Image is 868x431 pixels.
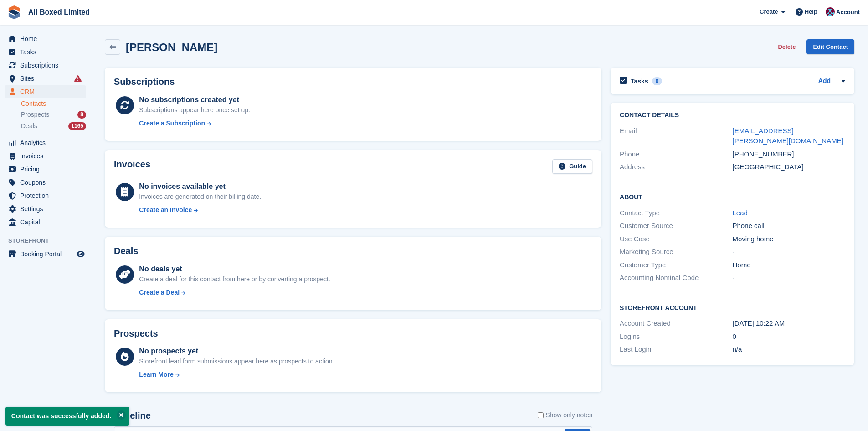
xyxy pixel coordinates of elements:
div: Contact Type [620,208,732,218]
img: Eliza Goss [826,7,835,16]
button: Delete [774,39,799,54]
span: Account [836,8,860,17]
div: Learn More [139,370,173,379]
a: Add [818,76,831,87]
h2: Prospects [114,328,158,339]
a: All Boxed Limited [25,5,93,20]
div: 0 [733,332,845,342]
div: No prospects yet [139,346,334,357]
div: [GEOGRAPHIC_DATA] [733,162,845,172]
input: Show only notes [538,410,544,420]
div: Phone call [733,221,845,231]
span: Tasks [20,46,75,58]
a: menu [5,248,86,260]
a: menu [5,163,86,176]
a: menu [5,46,86,58]
a: menu [5,216,86,228]
span: Booking Portal [20,248,75,260]
div: Home [733,260,845,270]
a: [EMAIL_ADDRESS][PERSON_NAME][DOMAIN_NAME] [733,127,843,145]
h2: Storefront Account [620,303,845,312]
span: Analytics [20,136,75,149]
div: No deals yet [139,264,330,275]
span: Home [20,32,75,45]
label: Show only notes [538,410,592,420]
span: Invoices [20,150,75,162]
a: Learn More [139,370,334,379]
h2: Invoices [114,159,150,174]
div: Address [620,162,732,172]
a: menu [5,136,86,149]
div: Customer Type [620,260,732,270]
div: Phone [620,149,732,160]
div: Account Created [620,318,732,329]
h2: Subscriptions [114,77,592,87]
a: menu [5,59,86,72]
a: menu [5,72,86,85]
div: Create a Deal [139,288,180,297]
div: 1165 [68,122,86,130]
div: Create a deal for this contact from here or by converting a prospect. [139,275,330,284]
div: Create a Subscription [139,119,205,128]
span: Subscriptions [20,59,75,72]
div: Last Login [620,344,732,355]
span: Coupons [20,176,75,189]
a: menu [5,32,86,45]
a: menu [5,189,86,202]
a: Lead [733,209,748,217]
a: Preview store [75,249,86,260]
div: 0 [652,77,663,85]
div: [DATE] 10:22 AM [733,318,845,329]
div: n/a [733,344,845,355]
div: Moving home [733,234,845,244]
div: Email [620,126,732,146]
span: Help [805,7,817,16]
div: Accounting Nominal Code [620,273,732,283]
h2: Timeline [114,410,151,421]
a: Create a Deal [139,288,330,297]
a: Contacts [21,99,86,108]
div: - [733,247,845,257]
div: Create an Invoice [139,205,192,215]
div: Use Case [620,234,732,244]
a: Guide [552,159,592,174]
a: Create an Invoice [139,205,261,215]
a: menu [5,85,86,98]
span: CRM [20,85,75,98]
span: Sites [20,72,75,85]
a: menu [5,150,86,162]
a: Edit Contact [806,39,854,54]
span: Protection [20,189,75,202]
h2: Contact Details [620,112,845,119]
img: stora-icon-8386f47178a22dfd0bd8f6a31ec36ba5ce8667c1dd55bd0f319d3a0aa187defe.svg [7,5,21,19]
span: Settings [20,203,75,215]
h2: Deals [114,246,138,256]
a: Deals 1165 [21,121,86,131]
div: [PHONE_NUMBER] [733,149,845,160]
div: No invoices available yet [139,181,261,192]
span: Pricing [20,163,75,176]
div: Subscriptions appear here once set up. [139,105,250,115]
div: Storefront lead form submissions appear here as prospects to action. [139,357,334,366]
div: - [733,273,845,283]
span: Prospects [21,110,49,119]
p: Contact was successfully added. [5,407,129,426]
h2: [PERSON_NAME] [126,41,217,53]
h2: About [620,192,845,201]
div: Customer Source [620,221,732,231]
a: menu [5,176,86,189]
div: Logins [620,332,732,342]
h2: Tasks [631,77,648,85]
div: 8 [77,111,86,119]
span: Capital [20,216,75,228]
a: Prospects 8 [21,110,86,119]
i: Smart entry sync failures have occurred [74,75,82,82]
div: Invoices are generated on their billing date. [139,192,261,202]
span: Storefront [8,236,91,245]
a: menu [5,203,86,215]
a: Create a Subscription [139,119,250,128]
div: No subscriptions created yet [139,94,250,105]
div: Marketing Source [620,247,732,257]
span: Create [760,7,778,16]
span: Deals [21,122,37,130]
